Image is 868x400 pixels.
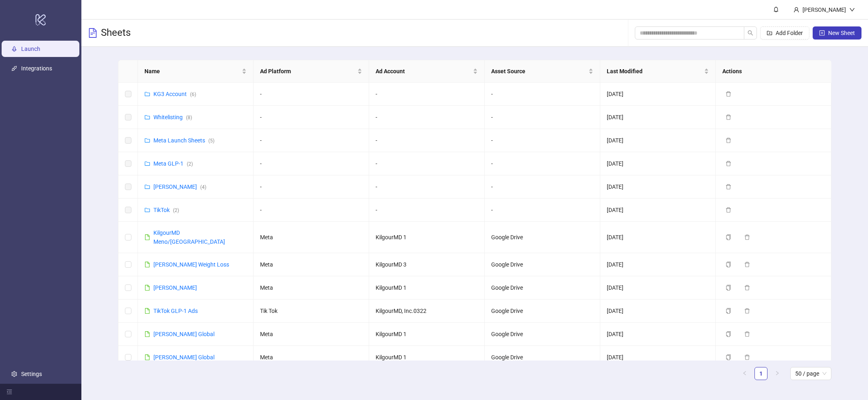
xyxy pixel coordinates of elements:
[369,152,485,175] td: -
[738,367,751,380] li: Previous Page
[369,299,485,323] td: KilgourMD, Inc.0322
[144,138,150,143] span: folder
[254,253,369,276] td: Meta
[254,106,369,129] td: -
[760,26,809,39] button: Add Folder
[819,30,825,36] span: plus-square
[726,114,731,120] span: delete
[828,30,855,36] span: New Sheet
[799,5,849,14] div: [PERSON_NAME]
[153,184,206,190] a: [PERSON_NAME](4)
[726,331,731,337] span: copy
[744,331,750,337] span: delete
[726,262,731,267] span: copy
[369,276,485,299] td: KilgourMD 1
[260,67,356,76] span: Ad Platform
[485,175,600,199] td: -
[101,26,131,39] h3: Sheets
[254,199,369,222] td: -
[153,114,192,120] a: Whitelisting(8)
[600,129,716,152] td: [DATE]
[726,308,731,314] span: copy
[600,299,716,323] td: [DATE]
[773,7,779,12] span: bell
[153,207,179,213] a: TikTok(2)
[485,199,600,222] td: -
[200,184,206,190] span: ( 4 )
[744,285,750,291] span: delete
[254,346,369,369] td: Meta
[726,234,731,240] span: copy
[600,60,716,83] th: Last Modified
[776,30,803,36] span: Add Folder
[755,367,767,380] a: 1
[726,184,731,190] span: delete
[775,371,780,376] span: right
[600,276,716,299] td: [DATE]
[738,367,751,380] button: left
[144,67,240,76] span: Name
[173,208,179,213] span: ( 2 )
[485,276,600,299] td: Google Drive
[369,175,485,199] td: -
[485,106,600,129] td: -
[369,199,485,222] td: -
[369,323,485,346] td: KilgourMD 1
[144,161,150,166] span: folder
[369,129,485,152] td: -
[21,371,42,377] a: Settings
[153,331,214,337] a: [PERSON_NAME] Global
[153,230,225,245] a: KilgourMD Meno/[GEOGRAPHIC_DATA]
[369,106,485,129] td: -
[600,175,716,199] td: [DATE]
[726,207,731,213] span: delete
[744,262,750,267] span: delete
[369,222,485,253] td: KilgourMD 1
[600,253,716,276] td: [DATE]
[208,138,214,144] span: ( 5 )
[144,308,150,314] span: file
[726,138,731,143] span: delete
[254,299,369,323] td: Tik Tok
[144,285,150,291] span: file
[744,308,750,314] span: delete
[88,28,98,38] span: file-text
[144,331,150,337] span: file
[485,222,600,253] td: Google Drive
[369,253,485,276] td: KilgourMD 3
[600,323,716,346] td: [DATE]
[254,152,369,175] td: -
[369,346,485,369] td: KilgourMD 1
[138,60,254,83] th: Name
[485,60,600,83] th: Asset Source
[153,137,214,144] a: Meta Launch Sheets(5)
[485,346,600,369] td: Google Drive
[600,346,716,369] td: [DATE]
[726,91,731,97] span: delete
[742,371,747,376] span: left
[600,106,716,129] td: [DATE]
[726,285,731,291] span: copy
[813,26,861,39] button: New Sheet
[254,175,369,199] td: -
[144,234,150,240] span: file
[21,66,52,72] a: Integrations
[795,367,826,380] span: 50 / page
[485,83,600,106] td: -
[485,152,600,175] td: -
[607,67,702,76] span: Last Modified
[153,160,193,167] a: Meta GLP-1(2)
[153,354,214,361] a: [PERSON_NAME] Global
[144,207,150,213] span: folder
[485,253,600,276] td: Google Drive
[771,367,784,380] li: Next Page
[369,83,485,106] td: -
[754,367,767,380] li: 1
[190,92,196,97] span: ( 6 )
[153,91,196,97] a: KG3 Account(6)
[716,60,831,83] th: Actions
[726,161,731,166] span: delete
[849,7,855,13] span: down
[726,354,731,360] span: copy
[376,67,471,76] span: Ad Account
